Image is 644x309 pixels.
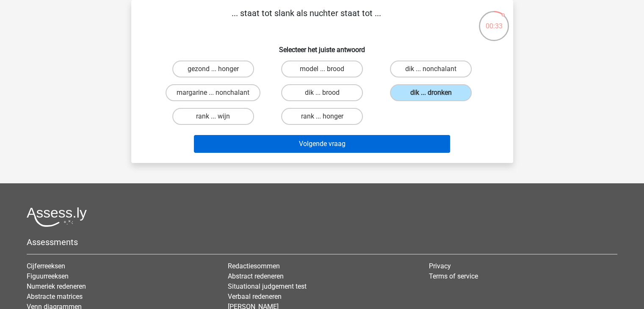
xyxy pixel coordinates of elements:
[281,61,363,77] label: model ... brood
[228,292,282,301] a: Verbaal redeneren
[194,135,450,153] button: Volgende vraag
[27,262,65,270] a: Cijferreeksen
[429,262,451,270] a: Privacy
[145,7,468,32] p: ... staat tot slank als nuchter staat tot ...
[281,84,363,101] label: dik ... brood
[390,84,472,101] label: dik ... dronken
[27,292,83,301] a: Abstracte matrices
[228,272,284,280] a: Abstract redeneren
[478,10,510,31] div: 00:33
[27,282,86,290] a: Numeriek redeneren
[27,207,87,227] img: Assessly logo
[27,237,617,247] h5: Assessments
[166,84,260,101] label: margarine ... nonchalant
[145,39,500,54] h6: Selecteer het juiste antwoord
[281,108,363,125] label: rank ... honger
[429,272,478,280] a: Terms of service
[172,61,254,77] label: gezond ... honger
[27,272,69,280] a: Figuurreeksen
[228,262,280,270] a: Redactiesommen
[172,108,254,125] label: rank ... wijn
[228,282,307,290] a: Situational judgement test
[390,61,472,77] label: dik ... nonchalant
